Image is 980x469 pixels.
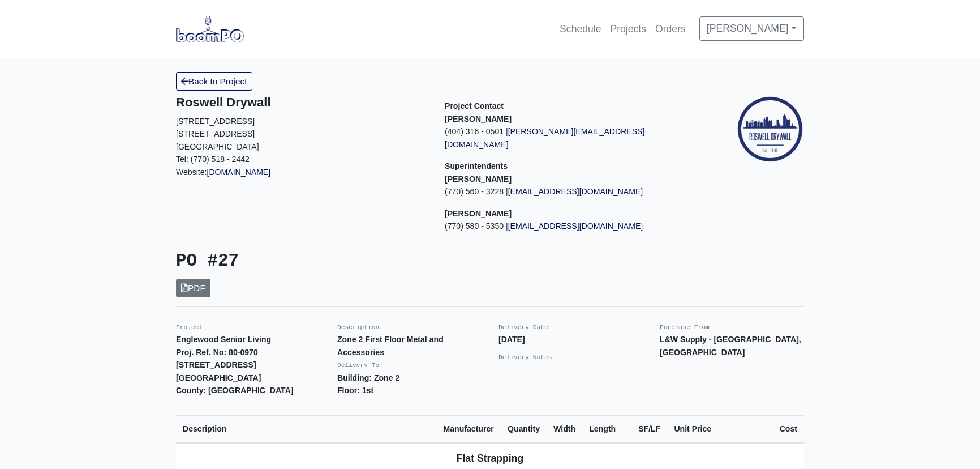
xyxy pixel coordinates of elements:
[176,153,428,166] p: Tel: (770) 518 - 2442
[651,16,690,41] a: Orders
[437,415,501,442] th: Manufacturer
[176,127,428,140] p: [STREET_ADDRESS]
[555,16,605,41] a: Schedule
[508,187,643,196] a: [EMAIL_ADDRESS][DOMAIN_NAME]
[176,415,437,442] th: Description
[176,140,428,154] p: [GEOGRAPHIC_DATA]
[699,16,804,40] a: [PERSON_NAME]
[501,415,547,442] th: Quantity
[337,335,444,357] strong: Zone 2 First Floor Metal and Accessories
[660,324,710,331] small: Purchase From
[445,174,512,184] strong: [PERSON_NAME]
[445,161,508,170] span: Superintendents
[337,373,399,382] strong: Building: Zone 2
[498,354,552,361] small: Delivery Notes
[445,209,512,218] strong: [PERSON_NAME]
[718,415,804,442] th: Cost
[660,333,804,359] p: L&W Supply - [GEOGRAPHIC_DATA], [GEOGRAPHIC_DATA]
[457,453,523,464] b: Flat Strapping
[445,101,504,110] span: Project Contact
[498,335,525,344] strong: [DATE]
[445,125,697,151] p: (404) 316 - 0501 |
[176,95,428,110] h5: Roswell Drywall
[337,324,379,331] small: Description
[445,220,697,233] p: (770) 580 - 5350 |
[176,72,252,91] a: Back to Project
[176,16,244,42] img: boomPO
[207,168,271,177] a: [DOMAIN_NAME]
[622,415,667,442] th: SF/LF
[176,279,210,297] a: PDF
[445,114,512,123] strong: [PERSON_NAME]
[176,348,258,357] strong: Proj. Ref. No: 80-0970
[547,415,582,442] th: Width
[582,415,622,442] th: Length
[337,362,379,369] small: Delivery To
[337,386,373,395] strong: Floor: 1st
[176,360,256,369] strong: [STREET_ADDRESS]
[176,115,428,128] p: [STREET_ADDRESS]
[176,324,203,331] small: Project
[176,373,261,382] strong: [GEOGRAPHIC_DATA]
[176,335,271,344] strong: Englewood Senior Living
[176,386,294,395] strong: County: [GEOGRAPHIC_DATA]
[445,127,644,149] a: [PERSON_NAME][EMAIL_ADDRESS][DOMAIN_NAME]
[176,95,428,178] div: Website:
[508,221,643,231] a: [EMAIL_ADDRESS][DOMAIN_NAME]
[176,251,482,272] h3: PO #27
[605,16,651,41] a: Projects
[498,324,548,331] small: Delivery Date
[667,415,718,442] th: Unit Price
[445,185,697,198] p: (770) 560 - 3228 |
